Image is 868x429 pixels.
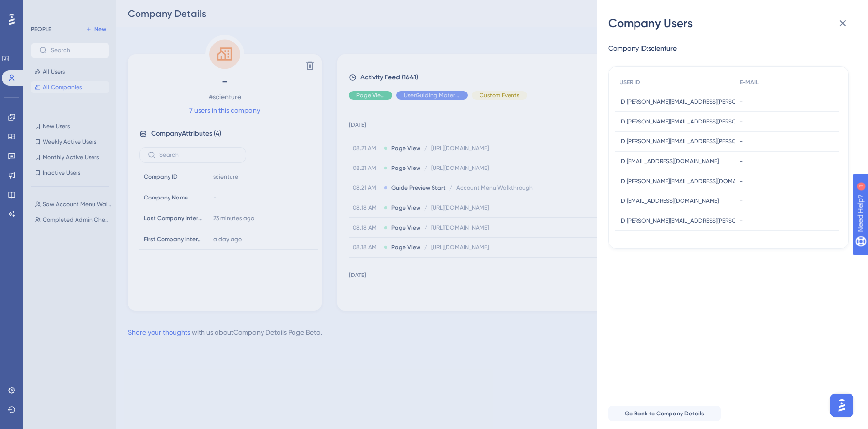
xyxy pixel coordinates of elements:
[620,157,719,165] span: ID [EMAIL_ADDRESS][DOMAIN_NAME]
[740,78,759,86] span: E-MAIL
[23,2,61,14] span: Need Help?
[620,138,805,145] span: ID [PERSON_NAME][EMAIL_ADDRESS][PERSON_NAME][DOMAIN_NAME]
[740,217,743,225] span: -
[625,410,704,417] span: Go Back to Company Details
[67,5,70,13] div: 1
[648,45,677,53] span: scienture
[620,197,719,205] span: ID [EMAIL_ADDRESS][DOMAIN_NAME]
[620,217,805,225] span: ID [PERSON_NAME][EMAIL_ADDRESS][PERSON_NAME][DOMAIN_NAME]
[740,118,743,125] span: -
[620,78,640,86] span: USER ID
[740,98,743,106] span: -
[740,177,743,185] span: -
[620,177,762,185] span: ID [PERSON_NAME][EMAIL_ADDRESS][DOMAIN_NAME]
[608,15,856,31] div: Company Users
[740,138,743,145] span: -
[608,43,849,55] div: Company ID:
[620,98,805,106] span: ID [PERSON_NAME][EMAIL_ADDRESS][PERSON_NAME][DOMAIN_NAME]
[740,197,743,205] span: -
[608,406,721,421] button: Go Back to Company Details
[827,391,856,420] iframe: UserGuiding AI Assistant Launcher
[740,157,743,165] span: -
[620,118,805,125] span: ID [PERSON_NAME][EMAIL_ADDRESS][PERSON_NAME][DOMAIN_NAME]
